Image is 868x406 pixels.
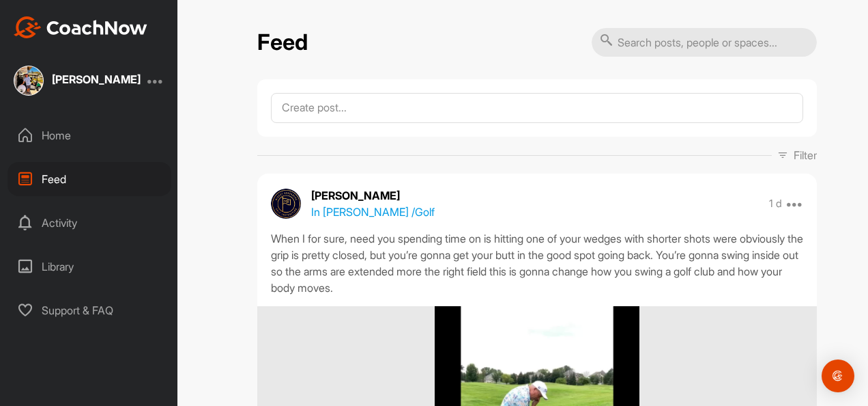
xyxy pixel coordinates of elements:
h2: Feed [257,29,308,56]
div: Open Intercom Messenger [822,360,854,392]
p: In [PERSON_NAME] / Golf [311,204,435,220]
p: [PERSON_NAME] [311,187,435,204]
img: avatar [271,189,301,219]
div: Home [8,118,171,152]
div: Library [8,249,171,284]
div: Support & FAQ [8,293,171,327]
p: Filter [794,147,817,163]
div: [PERSON_NAME] [52,74,141,85]
div: When I for sure, need you spending time on is hitting one of your wedges with shorter shots were ... [271,230,803,296]
p: 1 d [769,197,782,211]
img: CoachNow [14,16,147,38]
div: Activity [8,206,171,240]
div: Feed [8,162,171,196]
input: Search posts, people or spaces... [592,28,817,57]
img: square_91b15382773901b2cc371aa7850fe56d.jpg [14,66,44,96]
